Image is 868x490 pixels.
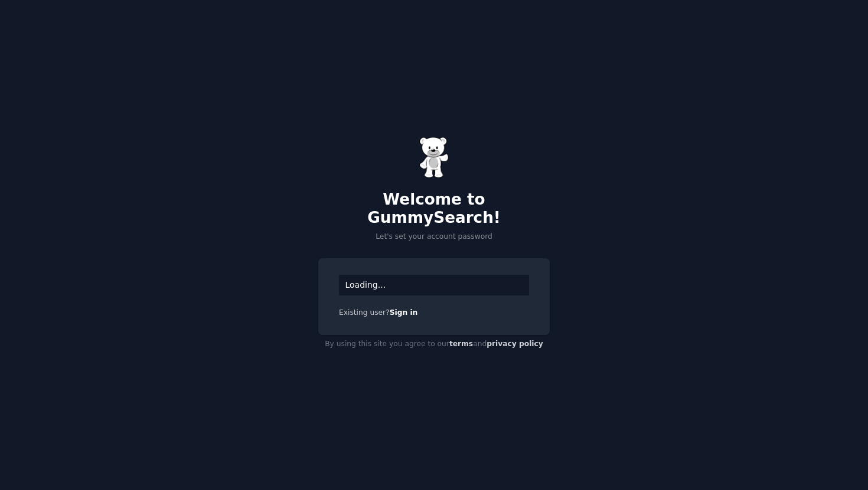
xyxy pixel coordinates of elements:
div: By using this site you agree to our and [318,335,550,354]
a: Sign in [390,308,418,317]
h2: Welcome to GummySearch! [318,190,550,228]
span: Existing user? [339,308,390,317]
a: privacy policy [487,340,543,348]
div: Loading... [339,275,529,295]
p: Let's set your account password [318,232,550,242]
a: terms [449,340,473,348]
img: Gummy Bear [419,137,449,178]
